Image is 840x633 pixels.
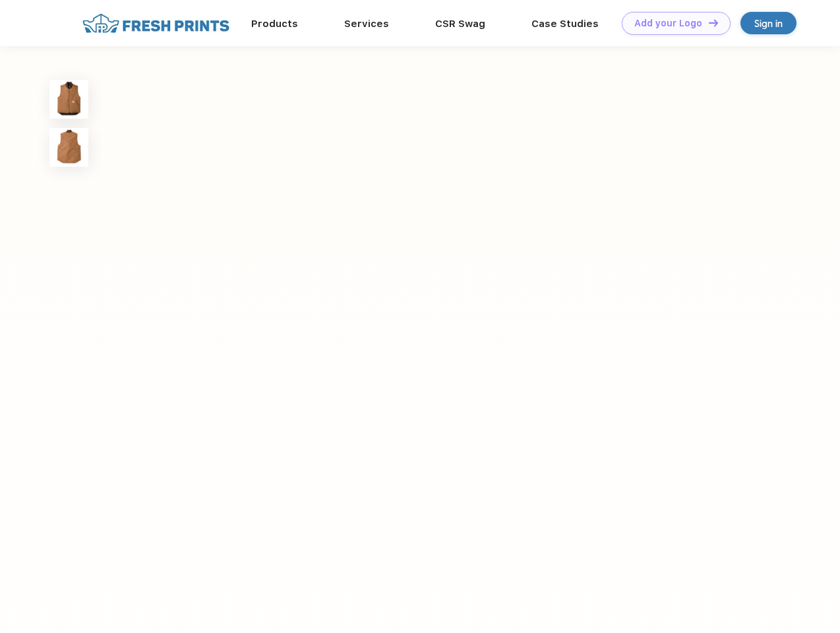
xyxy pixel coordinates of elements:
[709,19,718,26] img: DT
[634,18,702,29] div: Add your Logo
[49,128,88,167] img: func=resize&h=100
[49,80,88,119] img: func=resize&h=100
[251,18,298,30] a: Products
[740,12,796,34] a: Sign in
[754,16,783,31] div: Sign in
[78,12,233,35] img: fo%20logo%202.webp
